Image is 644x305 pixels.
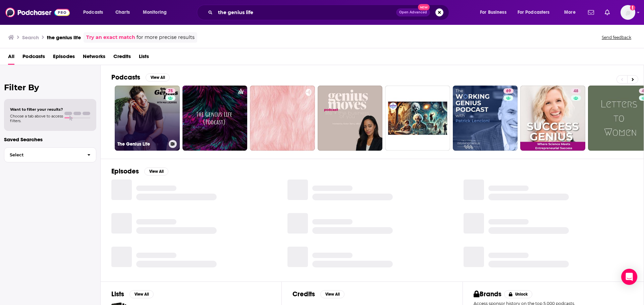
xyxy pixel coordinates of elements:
a: 48 [571,88,581,94]
span: Podcasts [83,8,103,17]
p: Saved Searches [4,136,96,143]
h2: Filter By [4,83,96,92]
a: All [8,51,14,65]
span: 75 [168,88,173,95]
a: Show notifications dropdown [585,7,597,18]
span: More [564,8,576,17]
a: Lists [139,51,149,65]
h2: Episodes [111,167,139,175]
a: Networks [83,51,105,65]
button: Open AdvancedNew [396,8,430,16]
button: Unlock [504,290,533,298]
span: Monitoring [143,8,167,17]
span: Logged in as Ashley_Beenen [621,5,635,20]
button: Select [4,147,96,162]
button: View All [146,73,170,82]
a: Try an exact match [86,34,135,41]
a: Credits [113,51,131,65]
button: open menu [513,7,559,18]
button: open menu [475,7,515,18]
a: Podcasts [22,51,45,65]
a: 75The Genius Life [115,86,180,151]
span: For Podcasters [518,8,550,17]
img: User Profile [621,5,635,20]
svg: Add a profile image [630,5,635,10]
span: Charts [115,8,130,17]
button: Show profile menu [621,5,635,20]
span: For Business [480,8,506,17]
span: Choose a tab above to access filters. [10,114,63,123]
div: Search podcasts, credits, & more... [203,5,455,20]
a: PodcastsView All [111,73,170,82]
button: Send feedback [600,35,633,40]
a: 75 [165,88,175,94]
h2: Podcasts [111,73,140,82]
a: ListsView All [111,290,154,298]
a: CreditsView All [292,290,344,298]
a: Episodes [53,51,75,65]
h3: Search [22,34,39,41]
button: open menu [138,7,175,18]
span: New [418,4,430,10]
h2: Lists [111,290,124,298]
button: open menu [559,7,584,18]
a: Show notifications dropdown [602,7,612,18]
a: 69 [503,88,514,94]
span: for more precise results [137,34,195,41]
a: EpisodesView All [111,167,168,175]
img: Podchaser - Follow, Share and Rate Podcasts [5,6,70,19]
span: 69 [506,88,511,95]
span: 48 [574,88,578,95]
span: Select [4,153,82,157]
h3: the genius life [47,34,81,41]
div: Open Intercom Messenger [621,269,637,285]
input: Search podcasts, credits, & more... [215,7,396,18]
span: Open Advanced [399,11,427,14]
a: 69 [453,86,518,151]
h2: Brands [474,290,501,298]
span: Want to filter your results? [10,107,63,112]
h3: The Genius Life [117,141,166,147]
a: 48 [520,86,585,151]
h2: Credits [292,290,315,298]
button: View All [144,167,168,175]
button: View All [129,290,154,298]
button: View All [320,290,344,298]
button: open menu [78,7,112,18]
a: Charts [111,7,134,18]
